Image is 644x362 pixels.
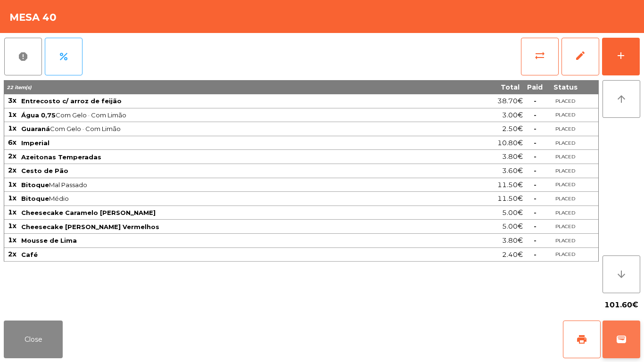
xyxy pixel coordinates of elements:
td: PLACED [546,220,584,234]
span: Água 0,75 [21,111,56,119]
th: Total [444,80,523,94]
span: percent [58,51,69,62]
span: Guaraná [21,125,50,132]
td: PLACED [546,248,584,262]
div: add [615,50,627,61]
span: 2.40€ [502,248,523,261]
th: Paid [523,80,546,94]
span: 1x [8,110,17,119]
button: print [563,321,601,358]
span: 2x [8,152,17,160]
td: PLACED [546,136,584,150]
span: 3.00€ [502,109,523,122]
h4: Mesa 40 [9,10,57,25]
button: percent [45,38,83,75]
td: PLACED [546,150,584,164]
span: 5.00€ [502,220,523,233]
span: 1x [8,194,17,202]
button: report [4,38,42,75]
span: wallet [616,334,627,345]
span: print [576,334,587,345]
td: PLACED [546,164,584,178]
span: Azeitonas Temperadas [21,153,101,161]
button: Close [4,321,63,358]
span: 11.50€ [497,192,523,205]
td: PLACED [546,206,584,220]
td: PLACED [546,94,584,108]
span: - [534,166,537,175]
span: 1x [8,208,17,216]
span: 1x [8,222,17,230]
span: edit [575,50,586,61]
span: Mousse de Lima [21,237,77,244]
span: 101.60€ [604,298,638,312]
button: arrow_upward [603,80,640,118]
span: - [534,124,537,133]
span: 2x [8,250,17,258]
span: - [534,222,537,230]
span: 38.70€ [497,95,523,107]
span: Café [21,251,38,258]
span: Cesto de Pão [21,167,68,174]
th: Status [546,80,584,94]
span: - [534,181,537,189]
td: PLACED [546,234,584,248]
i: arrow_upward [616,93,627,105]
span: Imperial [21,139,50,147]
span: 2x [8,166,17,174]
span: - [534,152,537,161]
span: 11.50€ [497,179,523,191]
span: 2.50€ [502,123,523,135]
button: arrow_downward [603,255,640,293]
button: wallet [603,321,640,358]
span: 1x [8,180,17,189]
i: arrow_downward [616,269,627,280]
span: 10.80€ [497,137,523,149]
button: edit [561,38,599,75]
td: PLACED [546,192,584,206]
span: Bitoque [21,195,49,202]
span: - [534,194,537,203]
button: add [602,38,640,75]
span: report [17,51,29,62]
span: 3.60€ [502,165,523,177]
span: - [534,97,537,105]
td: PLACED [546,122,584,136]
span: 3.80€ [502,234,523,247]
span: 1x [8,124,17,132]
td: PLACED [546,178,584,192]
span: Mal Passado [21,181,443,189]
span: 5.00€ [502,206,523,219]
span: Com Gelo · Com Limão [21,125,443,132]
span: 3.80€ [502,150,523,163]
span: 3x [8,96,17,105]
button: sync_alt [521,38,559,75]
span: - [534,208,537,217]
span: Com Gelo · Com Limão [21,111,443,119]
span: Cheesecake [PERSON_NAME] Vermelhos [21,223,159,230]
span: 1x [8,236,17,244]
span: - [534,250,537,259]
span: - [534,236,537,245]
span: Médio [21,195,443,202]
span: 22 item(s) [7,84,32,90]
td: PLACED [546,108,584,123]
span: Entrecosto c/ arroz de feijão [21,97,122,105]
span: sync_alt [534,50,545,61]
span: - [534,139,537,147]
span: Cheesecake Caramelo [PERSON_NAME] [21,209,156,216]
span: - [534,111,537,119]
span: 6x [8,138,17,147]
span: Bitoque [21,181,49,189]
